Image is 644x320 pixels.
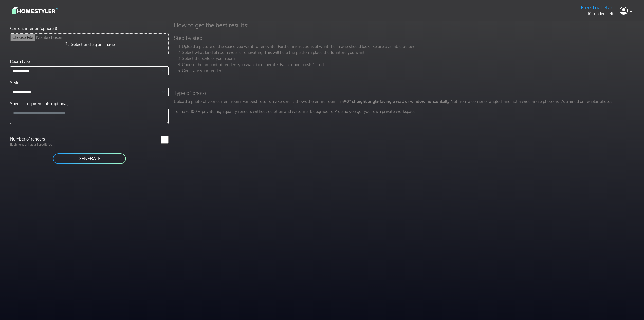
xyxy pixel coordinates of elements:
[10,25,57,31] label: Current interior (optional)
[182,49,640,55] li: Select what kind of room we are renovating. This will help the platform place the furniture you w...
[171,108,643,114] p: To make 100% private high quality renders without deletion and watermark upgrade to Pro and you g...
[344,99,451,104] strong: 90° straight angle facing a wall or window horizontally.
[171,35,643,41] h5: Step by step
[52,153,126,164] button: GENERATE
[182,68,640,74] li: Generate your render!
[10,58,30,64] label: Room type
[182,55,640,62] li: Select the style of your room.
[7,136,89,142] label: Number of renders
[581,4,614,11] h5: Free Trial Plan
[171,98,643,104] p: Upload a photo of your current room. For best results make sure it shows the entire room in a Not...
[581,11,614,17] p: 10 renders left
[12,6,58,15] img: logo-3de290ba35641baa71223ecac5eacb59cb85b4c7fdf211dc9aaecaaee71ea2f8.svg
[10,79,20,86] label: Style
[10,101,69,107] label: Specific requirements (optional)
[171,21,643,29] h4: How to get the best results:
[171,90,643,96] h5: Type of photo
[182,62,640,68] li: Choose the amount of renders you want to generate. Each render costs 1 credit.
[182,43,640,49] li: Upload a picture of the space you want to renovate. Further instructions of what the image should...
[7,142,89,147] p: Each render has a 1 credit fee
